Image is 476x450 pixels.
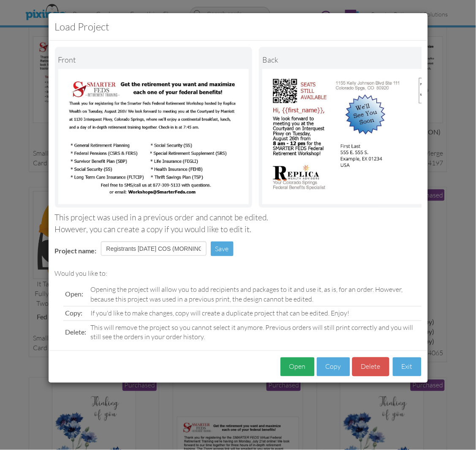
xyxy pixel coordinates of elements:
[55,19,422,34] h3: Load Project
[55,212,422,223] div: This project was used in a previous order and cannot be edited.
[89,306,422,321] td: If you'd like to make changes, copy will create a duplicate project that can be edited. Enjoy!
[280,357,315,376] button: Open
[262,69,453,204] img: Portrait Image
[65,328,87,336] span: Delete:
[58,50,249,69] div: Front
[89,321,422,344] td: This will remove the project so you cannot select it anymore. Previous orders will still print co...
[65,309,83,317] span: Copy:
[58,69,249,204] img: Landscape Image
[317,357,350,376] button: Copy
[55,246,97,256] label: Project name:
[89,283,422,306] td: Opening the project will allow you to add recipients and packages to it and use it, as is, for an...
[211,241,234,256] button: Save
[352,357,389,376] button: Delete
[101,241,207,256] input: Enter project name
[55,224,422,235] div: However, you can create a copy if you would like to edit it.
[55,269,422,278] div: Would you like to:
[393,357,422,376] button: Exit
[65,290,84,298] span: Open:
[262,50,453,69] div: back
